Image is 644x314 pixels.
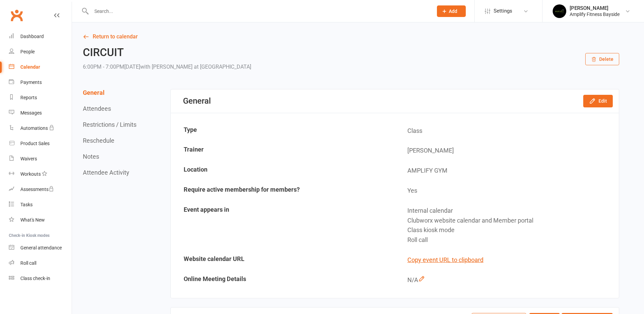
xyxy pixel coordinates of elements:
[20,95,37,100] div: Reports
[9,90,72,105] a: Reports
[83,121,136,128] button: Restrictions / Limits
[583,95,613,107] button: Edit
[407,275,613,285] div: N/A
[171,121,394,141] td: Type
[9,44,72,59] a: People
[395,121,618,141] td: Class
[20,202,33,207] div: Tasks
[20,49,35,54] div: People
[9,151,72,167] a: Waivers
[9,29,72,44] a: Dashboard
[183,96,211,106] div: General
[585,53,619,65] button: Delete
[171,201,394,250] td: Event appears in
[407,235,613,245] div: Roll call
[171,161,394,180] td: Location
[407,216,613,226] div: Clubworx website calendar and Member portal
[89,6,428,16] input: Search...
[20,64,40,70] div: Calendar
[9,167,72,182] a: Workouts
[9,75,72,90] a: Payments
[20,34,44,39] div: Dashboard
[20,80,42,85] div: Payments
[9,212,72,228] a: What's New
[407,206,613,216] div: Internal calendar
[9,121,72,136] a: Automations
[9,105,72,121] a: Messages
[83,153,99,160] button: Notes
[9,136,72,151] a: Product Sales
[20,156,37,161] div: Waivers
[494,3,512,19] span: Settings
[437,5,466,17] button: Add
[83,32,619,41] a: Return to calendar
[9,240,72,256] a: General attendance kiosk mode
[171,271,394,290] td: Online Meeting Details
[20,125,48,131] div: Automations
[395,161,618,180] td: AMPLIFY GYM
[140,64,192,70] span: with [PERSON_NAME]
[9,256,72,271] a: Roll call
[407,255,483,265] button: Copy event URL to clipboard
[20,260,36,266] div: Roll call
[395,181,618,200] td: Yes
[83,137,114,144] button: Reschedule
[9,59,72,75] a: Calendar
[83,89,105,96] button: General
[449,8,457,14] span: Add
[395,141,618,160] td: [PERSON_NAME]
[570,11,620,17] div: Amplify Fitness Bayside
[9,182,72,197] a: Assessments
[553,4,566,18] img: thumb_image1596355059.png
[20,171,41,177] div: Workouts
[9,271,72,286] a: Class kiosk mode
[171,250,394,270] td: Website calendar URL
[83,105,111,112] button: Attendees
[8,7,25,24] a: Clubworx
[20,245,62,250] div: General attendance
[570,5,620,11] div: [PERSON_NAME]
[20,217,45,223] div: What's New
[20,187,54,192] div: Assessments
[20,141,50,146] div: Product Sales
[83,47,251,58] h2: CIRCUIT
[20,110,42,116] div: Messages
[83,169,129,176] button: Attendee Activity
[20,276,50,281] div: Class check-in
[83,62,251,72] div: 6:00PM - 7:00PM[DATE]
[194,64,251,70] span: at [GEOGRAPHIC_DATA]
[9,197,72,212] a: Tasks
[171,181,394,200] td: Require active membership for members?
[407,225,613,235] div: Class kiosk mode
[171,141,394,160] td: Trainer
